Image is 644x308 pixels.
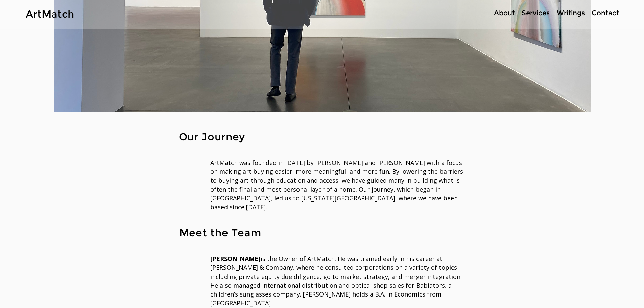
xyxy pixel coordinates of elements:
[588,8,622,18] p: Contact
[210,159,463,211] span: ArtMatch was founded in [DATE] by [PERSON_NAME] and [PERSON_NAME] with a focus on making art buyi...
[468,8,622,18] nav: Site
[179,131,245,143] span: Our Journey
[518,8,553,18] a: Services
[210,255,261,263] span: [PERSON_NAME]
[553,8,588,18] a: Writings
[491,8,518,18] a: About
[179,227,262,239] span: Meet the Team
[588,8,622,18] a: Contact
[26,8,74,20] a: ArtMatch
[553,8,588,18] p: Writings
